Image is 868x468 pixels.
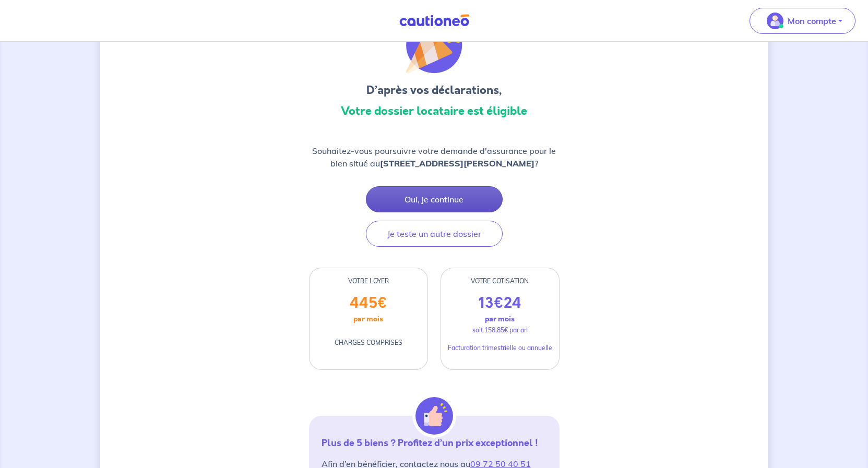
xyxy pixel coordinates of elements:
p: 13 [479,294,521,312]
div: VOTRE COTISATION [441,277,559,286]
p: soit 158,85€ par an [472,326,528,335]
strong: Plus de 5 biens ? Profitez d’un prix exceptionnel ! [322,436,538,450]
p: 445 € [350,294,387,312]
button: illu_account_valid_menu.svgMon compte [750,8,855,34]
span: 24 [504,293,521,314]
img: illu_congratulation.svg [406,17,462,74]
p: par mois [353,312,383,326]
span: € [494,293,504,314]
p: Mon compte [788,15,836,27]
p: par mois [485,312,515,326]
img: illu_account_valid_menu.svg [767,13,783,29]
p: Souhaitez-vous poursuivre votre demande d'assurance pour le bien situé au ? [309,145,560,170]
img: illu_alert_hand.svg [415,397,453,435]
img: Cautioneo [395,14,473,27]
p: Facturation trimestrielle ou annuelle [448,343,552,353]
div: VOTRE LOYER [310,277,427,286]
strong: [STREET_ADDRESS][PERSON_NAME] [380,158,534,169]
p: CHARGES COMPRISES [335,338,402,347]
h3: Votre dossier locataire est éligible [309,103,560,119]
h3: D’après vos déclarations, [309,82,560,99]
button: Je teste un autre dossier [366,221,503,247]
button: Oui, je continue [366,186,503,212]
